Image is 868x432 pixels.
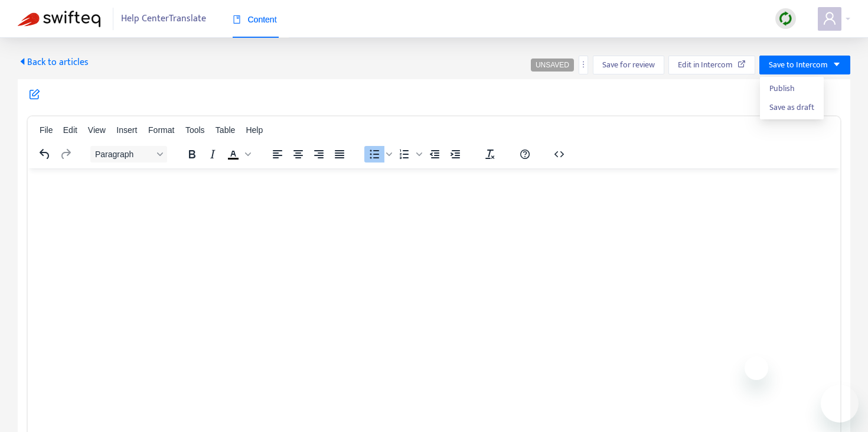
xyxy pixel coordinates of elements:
[288,146,308,163] button: Align center
[759,56,850,74] button: Save to Intercomcaret-down
[40,125,53,135] span: File
[223,146,253,163] div: Text color Black
[445,146,465,163] button: Increase indent
[480,146,500,163] button: Clear formatting
[182,146,202,163] button: Bold
[203,146,223,163] button: Italic
[88,125,106,135] span: View
[121,8,206,30] span: Help Center Translate
[778,11,793,26] img: sync.dc5367851b00ba804db3.png
[95,150,153,159] span: Paragraph
[35,146,55,163] button: Undo
[246,125,263,135] span: Help
[678,59,733,72] span: Edit in Intercom
[148,125,174,135] span: Format
[90,146,167,163] button: Block Paragraph
[602,59,655,72] span: Save for review
[593,56,664,74] button: Save for review
[579,60,588,69] span: more
[116,125,137,135] span: Insert
[233,15,241,24] span: book
[309,146,329,163] button: Align right
[216,125,235,135] span: Table
[668,56,755,74] button: Edit in Intercom
[18,11,100,27] img: Swifteq
[823,11,837,25] span: user
[364,146,394,163] div: Bullet list
[833,60,841,69] span: caret-down
[425,146,445,163] button: Decrease indent
[63,125,77,135] span: Edit
[769,59,828,72] span: Save to Intercom
[233,15,277,24] span: Content
[329,146,350,163] button: Justify
[394,146,424,163] div: Numbered list
[821,385,859,423] iframe: Button to launch messaging window
[579,56,588,74] button: more
[267,146,288,163] button: Align left
[769,101,814,114] span: Save as draft
[769,82,814,95] span: Publish
[536,61,569,69] span: UNSAVED
[185,125,205,135] span: Tools
[56,146,76,163] button: Redo
[515,146,535,163] button: Help
[745,356,768,380] iframe: Close message
[18,54,89,70] span: Back to articles
[18,57,27,66] span: caret-left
